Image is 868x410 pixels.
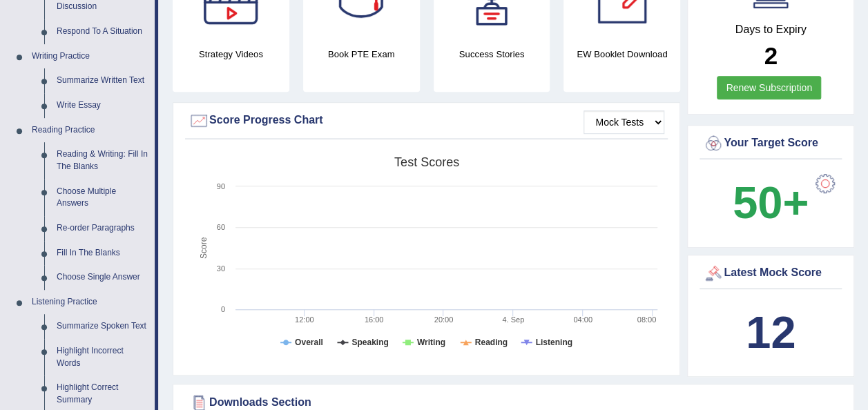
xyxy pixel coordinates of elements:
div: Latest Mock Score [703,263,838,284]
text: 08:00 [637,315,657,324]
a: Reading & Writing: Fill In The Blanks [50,142,155,179]
b: 2 [764,42,777,69]
a: Renew Subscription [717,76,821,99]
a: Write Essay [50,93,155,118]
text: 0 [221,305,225,313]
a: Summarize Written Text [50,68,155,93]
text: 30 [217,264,225,273]
a: Reading Practice [26,118,155,143]
a: Re-order Paragraphs [50,216,155,241]
a: Summarize Spoken Text [50,314,155,339]
h4: Days to Expiry [703,23,838,36]
a: Highlight Incorrect Words [50,339,155,375]
div: Score Progress Chart [189,110,664,131]
text: 16:00 [365,315,384,324]
text: 20:00 [434,315,454,324]
text: 04:00 [573,315,592,324]
a: Respond To A Situation [50,19,155,44]
tspan: Writing [417,338,445,347]
h4: Book PTE Exam [303,47,420,61]
a: Fill In The Blanks [50,241,155,266]
tspan: Speaking [351,338,388,347]
a: Writing Practice [26,44,155,69]
h4: Success Stories [434,47,550,61]
h4: Strategy Videos [173,47,289,61]
h4: EW Booklet Download [563,47,680,61]
tspan: Overall [295,338,323,347]
tspan: Test scores [394,155,459,169]
a: Choose Multiple Answers [50,179,155,216]
div: Your Target Score [703,133,838,154]
tspan: Listening [536,338,572,347]
tspan: Score [199,237,209,259]
a: Listening Practice [26,290,155,315]
b: 12 [746,307,795,358]
b: 50+ [733,177,809,228]
text: 12:00 [295,315,314,324]
tspan: Reading [475,338,508,347]
a: Choose Single Answer [50,265,155,290]
text: 60 [217,223,225,231]
tspan: 4. Sep [502,315,524,324]
text: 90 [217,182,225,191]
